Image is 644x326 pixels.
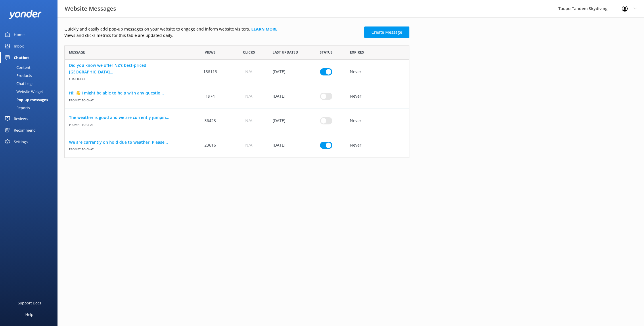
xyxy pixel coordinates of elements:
div: 07 May 2025 [268,84,307,109]
div: row [64,133,409,158]
div: Reviews [14,113,28,124]
div: Help [25,309,33,320]
span: Prompt to Chat [69,121,187,127]
a: The weather is good and we are currently jumpin... [69,114,187,121]
div: Never [346,84,409,109]
span: N/A [245,142,252,148]
span: Expires [350,50,364,55]
div: Inbox [14,40,24,52]
span: Status [320,50,333,55]
div: Content [3,63,30,71]
div: Never [346,60,409,84]
div: 23616 [191,133,229,158]
div: grid [64,60,409,158]
span: Prompt to Chat [69,96,187,102]
span: Message [69,50,85,55]
div: 186113 [191,60,229,84]
div: 30 Jan 2025 [268,60,307,84]
span: Chat bubble [69,75,187,81]
p: Quickly and easily add pop-up messages on your website to engage and inform website visitors. [64,26,361,32]
a: We are currently on hold due to weather. Please... [69,139,187,145]
div: Settings [14,136,28,147]
a: Content [3,63,57,71]
div: Never [346,133,409,158]
div: row [64,84,409,109]
a: Hi! 👋 I might be able to help with any questio... [69,90,187,96]
span: Clicks [243,50,255,55]
div: row [64,60,409,84]
div: Support Docs [18,297,41,309]
div: Home [14,29,24,40]
div: Chat Logs [3,79,33,88]
a: Did you know we offer NZ's best-priced [GEOGRAPHIC_DATA]... [69,62,187,75]
img: yonder-white-logo.png [9,10,42,19]
a: Create Message [364,26,409,38]
a: Products [3,71,57,79]
span: N/A [245,69,252,75]
div: Website Widget [3,88,43,96]
div: 04 Sep 2025 [268,109,307,133]
div: Reports [3,104,30,112]
span: Views [205,50,216,55]
div: row [64,109,409,133]
p: Views and clicks metrics for this table are updated daily. [64,32,361,39]
a: Reports [3,104,57,112]
div: 06 Sep 2025 [268,133,307,158]
span: Last updated [273,50,298,55]
h3: Website Messages [65,4,116,13]
a: Chat Logs [3,79,57,88]
span: N/A [245,93,252,99]
div: Products [3,71,32,79]
a: Website Widget [3,88,57,96]
a: Pop-up messages [3,96,57,104]
span: Prompt to Chat [69,145,187,151]
div: Pop-up messages [3,96,48,104]
div: Chatbot [14,52,29,63]
div: 1974 [191,84,229,109]
span: N/A [245,117,252,124]
div: Recommend [14,124,36,136]
div: 36423 [191,109,229,133]
a: Learn more [251,26,277,32]
div: Never [346,109,409,133]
